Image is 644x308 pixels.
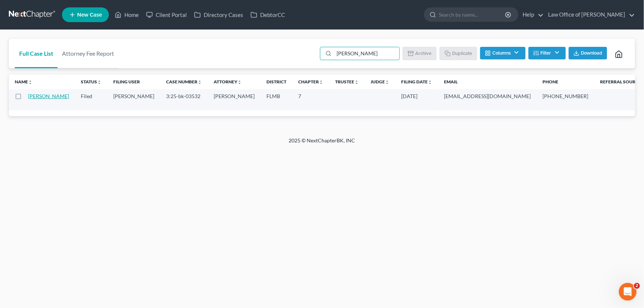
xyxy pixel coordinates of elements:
a: [PERSON_NAME] [28,93,69,99]
a: Judgeunfold_more [371,79,389,84]
i: unfold_more [428,80,432,84]
td: 3:25-bk-03532 [160,89,208,110]
a: Law Office of [PERSON_NAME] [544,8,635,21]
a: Client Portal [142,8,190,21]
input: Search by name... [439,8,506,21]
a: Filing Dateunfold_more [401,79,432,84]
a: Chapterunfold_more [298,79,323,84]
td: [DATE] [395,89,438,110]
td: FLMB [261,89,292,110]
a: Full Case List [15,39,58,68]
i: unfold_more [197,80,202,84]
a: DebtorCC [247,8,289,21]
button: Filter [528,47,566,59]
td: Filed [75,89,107,110]
i: unfold_more [28,80,32,84]
th: District [261,75,292,89]
span: Download [581,50,602,56]
button: Download [569,47,607,59]
td: 7 [292,89,329,110]
pre: [EMAIL_ADDRESS][DOMAIN_NAME] [444,93,531,100]
td: [PERSON_NAME] [208,89,261,110]
pre: [PHONE_NUMBER] [543,93,588,100]
a: Nameunfold_more [15,79,32,84]
i: unfold_more [237,80,242,84]
a: Directory Cases [190,8,247,21]
th: Phone [537,75,594,89]
i: unfold_more [385,80,389,84]
i: unfold_more [97,80,101,84]
a: Help [519,8,544,21]
iframe: Intercom live chat [619,283,637,301]
input: Search by name... [334,47,399,60]
div: 2025 © NextChapterBK, INC [112,137,533,150]
a: Trusteeunfold_more [335,79,359,84]
button: Columns [480,47,525,59]
a: Statusunfold_more [81,79,101,84]
td: [PERSON_NAME] [107,89,160,110]
th: Filing User [107,75,160,89]
a: Attorney Fee Report [58,39,118,68]
a: Attorneyunfold_more [214,79,242,84]
th: Email [438,75,537,89]
a: Home [111,8,142,21]
a: Case Numberunfold_more [166,79,202,84]
i: unfold_more [354,80,359,84]
i: unfold_more [319,80,323,84]
span: 2 [634,283,640,289]
span: New Case [77,12,102,18]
